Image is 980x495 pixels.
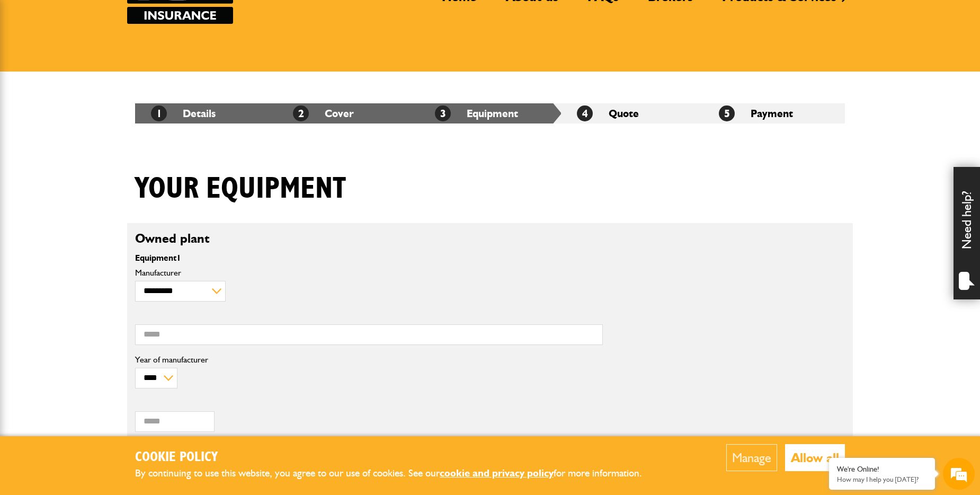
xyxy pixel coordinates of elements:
h1: Your equipment [135,171,346,207]
label: Year of manufacturer [135,356,603,364]
span: 3 [435,105,451,121]
li: Quote [561,103,703,123]
div: Need help? [954,167,980,299]
h2: Cookie Policy [135,449,660,466]
button: Allow all [785,444,845,471]
h2: Owned plant [135,231,845,246]
button: Manage [726,444,777,471]
span: 5 [719,105,735,121]
li: Equipment [419,103,561,123]
p: Equipment [135,254,603,262]
span: 2 [293,105,309,121]
div: We're Online! [837,465,927,474]
span: 1 [176,253,181,263]
span: 4 [577,105,593,121]
li: Payment [703,103,845,123]
label: Manufacturer [135,269,603,277]
p: By continuing to use this website, you agree to our use of cookies. See our for more information. [135,465,660,482]
p: How may I help you today? [837,475,927,483]
a: 2Cover [293,107,354,120]
a: cookie and privacy policy [440,467,554,479]
span: 1 [151,105,167,121]
a: 1Details [151,107,216,120]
